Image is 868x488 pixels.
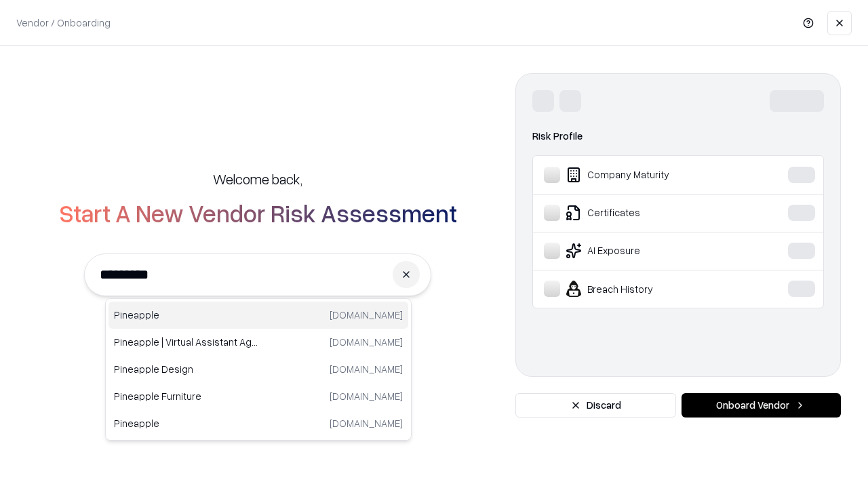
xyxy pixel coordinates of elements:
[532,128,824,144] div: Risk Profile
[330,389,403,403] p: [DOMAIN_NAME]
[213,169,302,188] h5: Welcome back,
[682,393,841,418] button: Onboard Vendor
[330,362,403,376] p: [DOMAIN_NAME]
[114,416,258,430] p: Pineapple
[114,362,258,376] p: Pineapple Design
[544,281,747,297] div: Breach History
[114,389,258,403] p: Pineapple Furniture
[105,298,412,441] div: Suggestions
[544,205,747,221] div: Certificates
[114,308,258,322] p: Pineapple
[515,393,676,418] button: Discard
[330,416,403,430] p: [DOMAIN_NAME]
[16,16,111,30] p: Vendor / Onboarding
[330,335,403,349] p: [DOMAIN_NAME]
[330,308,403,322] p: [DOMAIN_NAME]
[59,199,457,226] h2: Start A New Vendor Risk Assessment
[544,243,747,259] div: AI Exposure
[114,335,258,349] p: Pineapple | Virtual Assistant Agency
[544,167,747,183] div: Company Maturity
